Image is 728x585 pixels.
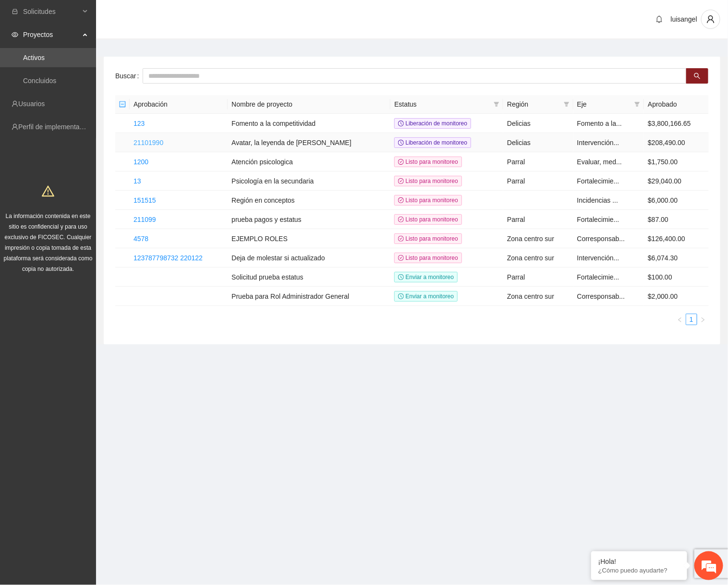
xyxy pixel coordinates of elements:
[598,558,680,565] div: ¡Hola!
[23,25,80,44] span: Proyectos
[674,314,686,325] li: Previous Page
[18,100,45,108] a: Usuarios
[394,233,462,244] span: Listo para monitoreo
[228,95,390,114] th: Nombre de proyecto
[398,217,404,222] span: check-circle
[634,101,640,107] span: filter
[394,176,462,186] span: Listo para monitoreo
[394,291,458,302] span: Enviar a monitoreo
[398,159,404,165] span: check-circle
[503,152,573,171] td: Parral
[577,292,625,300] span: Corresponsab...
[394,157,462,167] span: Listo para monitoreo
[644,133,709,152] td: $208,490.00
[644,210,709,229] td: $87.00
[644,171,709,191] td: $29,040.00
[503,287,573,306] td: Zona centro sur
[23,54,45,61] a: Activos
[133,177,141,185] a: 13
[228,268,390,287] td: Solicitud prueba estatus
[18,123,93,131] a: Perfil de implementadora
[398,140,404,146] span: clock-circle
[133,216,156,223] a: 211099
[228,114,390,133] td: Fomento a la competitividad
[564,101,570,107] span: filter
[577,120,622,127] span: Fomento a la...
[598,567,680,574] p: ¿Cómo puedo ayudarte?
[644,191,709,210] td: $6,000.00
[562,97,571,111] span: filter
[5,262,183,296] textarea: Escriba su mensaje y pulse “Intro”
[130,95,228,114] th: Aprobación
[394,195,462,206] span: Listo para monitoreo
[652,15,667,23] span: bell
[56,128,133,225] span: Estamos en línea.
[158,5,181,28] div: Minimizar ventana de chat en vivo
[577,254,619,262] span: Intervención...
[644,229,709,248] td: $126,400.00
[398,255,404,261] span: check-circle
[644,268,709,287] td: $100.00
[12,8,18,15] span: inbox
[644,152,709,171] td: $1,750.00
[228,210,390,229] td: prueba pagos y estatus
[686,68,708,84] button: search
[644,95,709,114] th: Aprobado
[394,99,490,110] span: Estatus
[398,121,404,126] span: clock-circle
[503,171,573,191] td: Parral
[398,197,404,203] span: check-circle
[12,31,18,38] span: eye
[394,214,462,225] span: Listo para monitoreo
[119,101,126,108] span: minus-square
[701,10,720,29] button: user
[677,317,683,323] span: left
[4,213,93,272] span: La información contenida en este sitio es confidencial y para uso exclusivo de FICOSEC. Cualquier...
[697,314,709,325] li: Next Page
[133,196,156,204] a: 151515
[228,248,390,268] td: Deja de molestar si actualizado
[702,15,720,24] span: user
[671,15,697,23] span: luisangel
[115,68,143,84] label: Buscar
[133,158,148,166] a: 1200
[577,273,619,281] span: Fortalecimie...
[577,139,619,146] span: Intervención...
[50,49,161,61] div: Chatee con nosotros ahora
[503,114,573,133] td: Delicias
[503,229,573,248] td: Zona centro sur
[577,216,619,223] span: Fortalecimie...
[632,97,642,111] span: filter
[228,171,390,191] td: Psicología en la secundaria
[228,133,390,152] td: Avatar, la leyenda de [PERSON_NAME]
[686,314,697,325] a: 1
[492,97,501,111] span: filter
[507,99,560,110] span: Región
[133,235,148,243] a: 4578
[644,114,709,133] td: $3,800,166.65
[398,236,404,242] span: check-circle
[228,152,390,171] td: Atención psicologica
[694,73,701,80] span: search
[133,139,163,146] a: 21101990
[697,314,709,325] button: right
[577,177,619,185] span: Fortalecimie...
[503,210,573,229] td: Parral
[23,2,80,21] span: Solicitudes
[503,248,573,268] td: Zona centro sur
[133,120,145,127] a: 123
[398,178,404,184] span: check-circle
[228,229,390,248] td: EJEMPLO ROLES
[494,101,499,107] span: filter
[398,274,404,280] span: clock-circle
[42,185,54,197] span: warning
[652,12,667,27] button: bell
[577,99,631,110] span: Eje
[503,268,573,287] td: Parral
[394,272,458,282] span: Enviar a monitoreo
[644,248,709,268] td: $6,074.30
[228,191,390,210] td: Región en conceptos
[577,235,625,243] span: Corresponsab...
[228,287,390,306] td: Prueba para Rol Administrador General
[644,287,709,306] td: $2,000.00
